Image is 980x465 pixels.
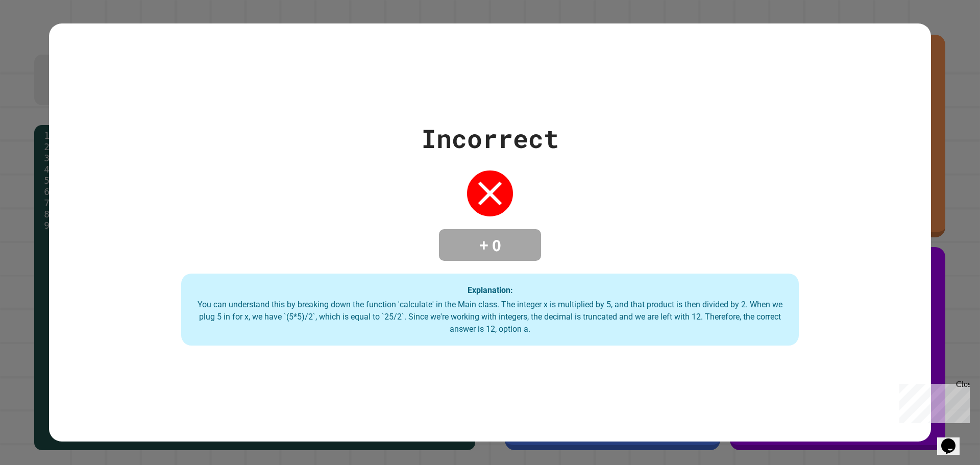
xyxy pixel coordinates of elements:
strong: Explanation: [468,285,513,295]
h4: + 0 [449,234,531,256]
div: Incorrect [421,119,559,158]
iframe: chat widget [895,380,970,423]
iframe: chat widget [937,424,970,455]
div: You can understand this by breaking down the function 'calculate' in the Main class. The integer ... [191,299,789,335]
div: Chat with us now!Close [4,4,70,65]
